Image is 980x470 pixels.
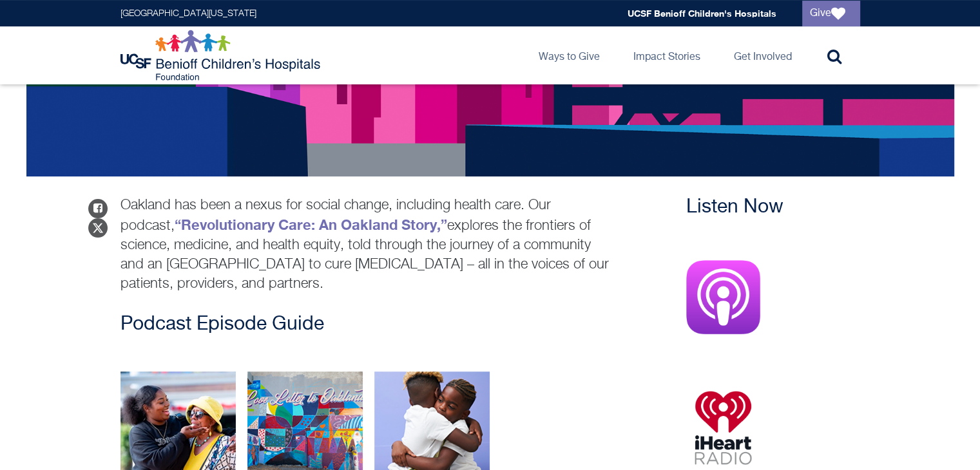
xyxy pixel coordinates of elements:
a: Ways to Give [528,26,610,84]
img: Apple Podcasts [686,260,760,334]
p: Oakland has been a nexus for social change, including health care. Our podcast, explores the fron... [120,196,617,294]
h3: Podcast Episode Guide [120,313,617,336]
strong: “Revolutionary Care: An Oakland Story,” [175,216,447,233]
a: UCSF Benioff Children's Hospitals [628,8,776,19]
a: “Revolutionary Care: An Oakland Story,” [175,219,447,233]
img: iheartRadio [686,391,760,465]
a: Apple Podcasts [686,325,760,337]
a: iHeartRadio [686,456,760,467]
h3: Listen Now [686,196,860,219]
a: Give [802,1,860,26]
a: Get Involved [724,26,802,84]
a: Impact Stories [623,26,711,84]
a: [GEOGRAPHIC_DATA][US_STATE] [120,9,256,18]
img: Logo for UCSF Benioff Children's Hospitals Foundation [120,30,323,81]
